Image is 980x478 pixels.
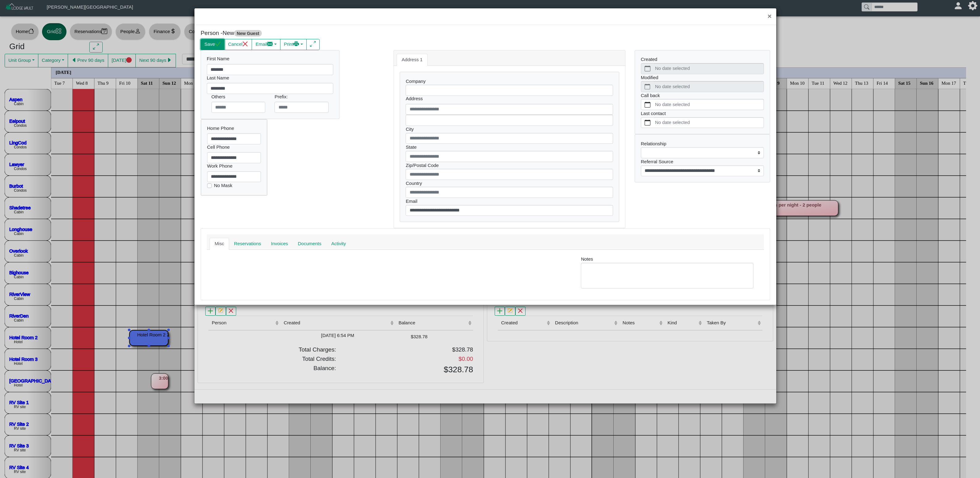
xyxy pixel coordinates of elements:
[252,39,280,50] button: Emailenvelope fill
[645,102,650,108] svg: calendar
[207,144,261,150] h6: Cell Phone
[397,54,428,66] a: Address 1
[211,94,266,100] h6: Others
[201,39,224,50] button: Savecheck
[654,117,764,128] label: No date selected
[267,41,273,47] svg: envelope fill
[207,126,261,131] h6: Home Phone
[641,117,654,128] button: calendar
[400,72,619,222] div: Company City State Zip/Postal Code Country Email
[242,41,248,47] svg: x
[645,120,650,126] svg: calendar
[215,41,221,47] svg: check
[223,30,234,36] i: New
[310,41,316,47] svg: arrows angle expand
[207,75,333,81] h6: Last Name
[266,238,293,250] a: Invoices
[306,39,320,50] button: arrows angle expand
[214,182,232,189] label: No Mask
[654,99,764,110] label: No date selected
[406,96,613,101] h6: Address
[326,238,351,250] a: Activity
[201,30,481,37] h5: Person -
[576,256,758,288] div: Notes
[224,39,252,50] button: Cancelx
[210,238,229,250] a: Misc
[275,94,329,100] h6: Prefix:
[207,56,333,62] h6: First Name
[763,8,776,25] button: Close
[207,163,261,169] h6: Work Phone
[635,134,770,182] div: Relationship Referral Source
[635,50,770,134] div: Created Modified Call back Last contact
[280,39,307,50] button: Printprinter fill
[293,41,299,47] svg: printer fill
[641,99,654,110] button: calendar
[229,238,266,250] a: Reservations
[293,238,326,250] a: Documents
